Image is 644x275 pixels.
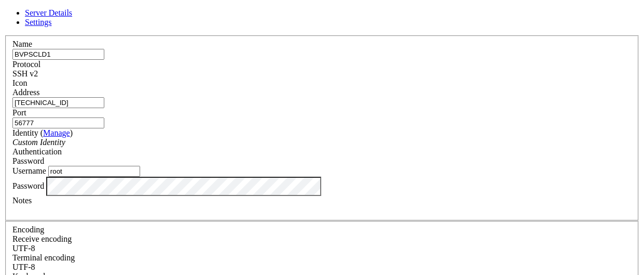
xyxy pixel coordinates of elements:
input: Port Number [12,117,104,128]
label: Encoding [12,225,44,234]
label: Address [12,88,39,97]
label: Notes [12,196,32,205]
a: Server Details [25,8,72,17]
div: UTF-8 [12,244,632,253]
label: Port [12,108,26,117]
span: UTF-8 [12,263,35,271]
span: Password [12,156,44,165]
label: Password [12,181,44,190]
span: ( ) [40,128,73,137]
label: Protocol [12,60,40,69]
div: SSH v2 [12,69,632,78]
div: Password [12,156,632,166]
input: Login Username [48,166,140,177]
label: The default terminal encoding. ISO-2022 enables character map translations (like graphics maps). ... [12,253,75,262]
span: UTF-8 [12,244,35,253]
i: Custom Identity [12,138,65,147]
div: UTF-8 [12,263,632,272]
a: Settings [25,18,52,27]
label: Authentication [12,147,62,156]
label: Name [12,40,32,48]
label: Username [12,166,46,175]
input: Host Name or IP [12,97,104,108]
label: Icon [12,78,27,87]
div: Custom Identity [12,138,632,147]
label: Identity [12,128,73,137]
input: Server Name [12,49,104,60]
label: Set the expected encoding for data received from the host. If the encodings do not match, visual ... [12,234,72,243]
span: SSH v2 [12,69,38,78]
a: Manage [43,128,70,137]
